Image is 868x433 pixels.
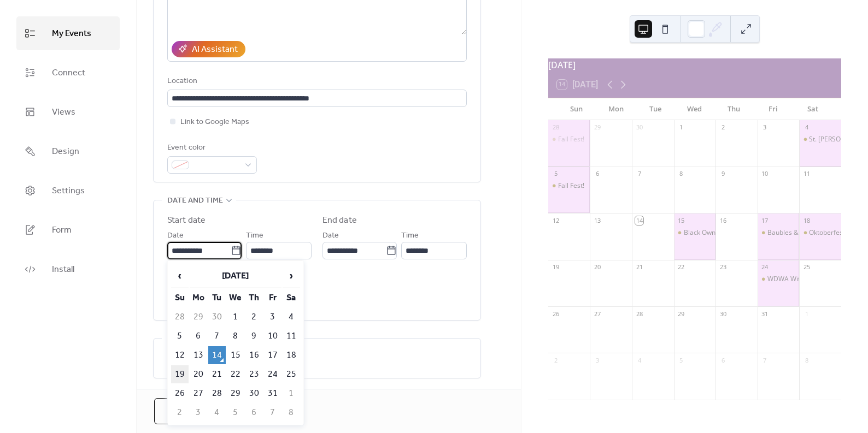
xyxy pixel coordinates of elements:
[593,123,601,132] div: 29
[245,289,263,307] th: Th
[635,216,643,224] div: 14
[636,98,675,120] div: Tue
[190,308,207,326] td: 29
[714,98,754,120] div: Thu
[154,398,226,424] a: Cancel
[593,356,601,364] div: 3
[264,346,281,364] td: 17
[802,263,811,271] div: 25
[245,384,263,402] td: 30
[552,170,560,178] div: 5
[245,365,263,383] td: 23
[635,356,643,364] div: 4
[593,216,601,224] div: 13
[677,356,685,364] div: 5
[171,327,189,345] td: 5
[171,404,189,422] td: 2
[264,308,281,326] td: 3
[767,275,831,284] div: WDWA Witches Walk
[167,194,223,207] span: Date and time
[227,327,244,345] td: 8
[227,404,244,422] td: 5
[761,310,769,318] div: 31
[758,228,800,238] div: Baubles & Boba Charm Bar Workshop
[283,289,300,307] th: Sa
[761,123,769,132] div: 3
[802,123,811,132] div: 4
[635,310,643,318] div: 28
[16,95,120,129] a: Views
[245,308,263,326] td: 2
[192,43,238,56] div: AI Assistant
[283,346,300,364] td: 18
[190,404,207,422] td: 3
[167,75,465,88] div: Location
[719,263,727,271] div: 23
[171,384,189,402] td: 26
[172,41,245,57] button: AI Assistant
[677,123,685,132] div: 1
[208,327,226,345] td: 7
[635,263,643,271] div: 21
[675,98,714,120] div: Wed
[245,346,263,364] td: 16
[754,98,793,120] div: Fri
[227,308,244,326] td: 1
[246,229,263,242] span: Time
[167,229,184,242] span: Date
[799,228,841,238] div: Oktoberfest
[208,384,226,402] td: 28
[190,346,207,364] td: 13
[761,170,769,178] div: 10
[552,356,560,364] div: 2
[593,310,601,318] div: 27
[761,356,769,364] div: 7
[558,135,584,144] div: Fall Fest!
[548,135,590,144] div: Fall Fest!
[52,64,85,82] span: Connect
[264,365,281,383] td: 24
[227,289,244,307] th: We
[802,216,811,224] div: 18
[52,182,85,200] span: Settings
[16,252,120,286] a: Install
[167,214,206,227] div: Start date
[208,346,226,364] td: 14
[552,216,560,224] div: 12
[16,174,120,207] a: Settings
[761,263,769,271] div: 24
[758,275,800,284] div: WDWA Witches Walk
[171,308,189,326] td: 28
[16,16,120,50] a: My Events
[557,98,596,120] div: Sun
[208,365,226,383] td: 21
[548,181,590,191] div: Fall Fest!
[635,170,643,178] div: 7
[283,384,300,402] td: 1
[190,384,207,402] td: 27
[593,263,601,271] div: 20
[208,289,226,307] th: Tu
[16,56,120,90] a: Connect
[208,308,226,326] td: 30
[283,308,300,326] td: 4
[190,289,207,307] th: Mo
[552,310,560,318] div: 26
[802,310,811,318] div: 1
[802,356,811,364] div: 8
[283,365,300,383] td: 25
[322,214,357,227] div: End date
[719,123,727,132] div: 2
[171,289,189,307] th: Su
[283,327,300,345] td: 11
[190,365,207,383] td: 20
[171,346,189,364] td: 12
[172,265,188,287] span: ‹
[283,265,300,287] span: ›
[677,263,685,271] div: 22
[719,310,727,318] div: 30
[52,143,79,161] span: Design
[719,170,727,178] div: 9
[677,216,685,224] div: 15
[552,263,560,271] div: 19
